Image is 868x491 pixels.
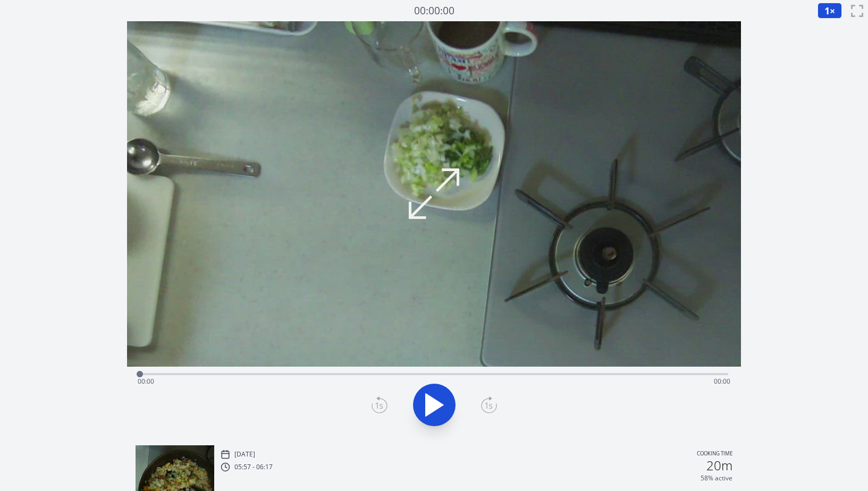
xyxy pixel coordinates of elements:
[714,377,730,386] span: 00:00
[697,450,732,459] p: Cooking time
[824,4,830,17] span: 1
[701,474,732,482] p: 58% active
[234,450,255,459] p: [DATE]
[234,463,273,471] p: 05:57 - 06:17
[414,3,454,19] a: 00:00:00
[706,459,732,472] h2: 20m
[818,3,842,19] button: 1×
